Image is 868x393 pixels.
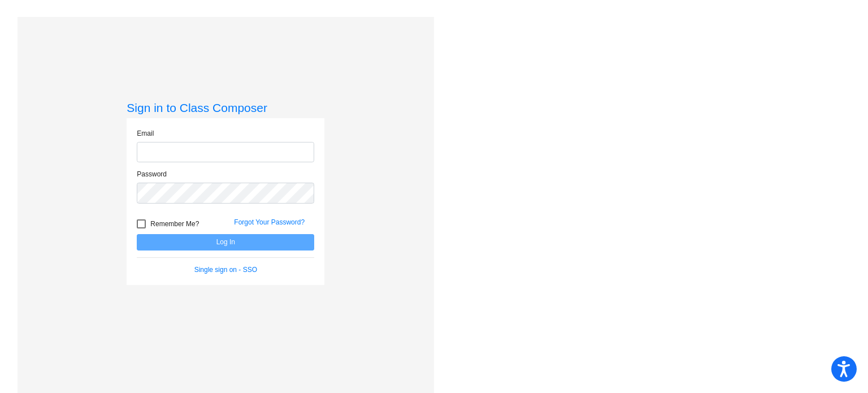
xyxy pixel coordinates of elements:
[127,101,324,115] h3: Sign in to Class Composer
[234,218,305,226] a: Forgot Your Password?
[194,266,257,274] a: Single sign on - SSO
[137,169,167,179] label: Password
[137,234,314,251] button: Log In
[137,128,154,139] label: Email
[150,217,199,231] span: Remember Me?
